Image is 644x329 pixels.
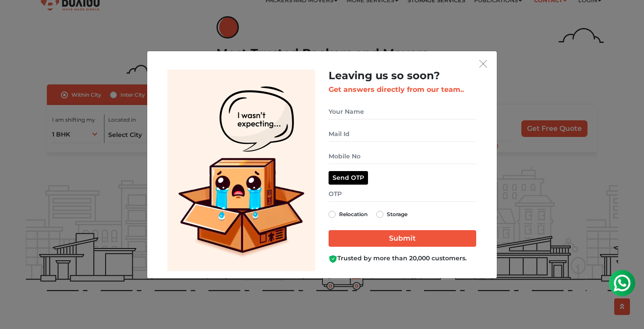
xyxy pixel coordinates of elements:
div: Trusted by more than 20,000 customers. [329,254,476,263]
button: Send OTP [329,171,368,185]
input: Mail Id [329,126,476,142]
input: Mobile No [329,149,476,164]
input: Submit [329,230,476,247]
img: Lead Welcome Image [167,70,315,271]
label: Relocation [339,209,368,220]
h3: Get answers directly from our team.. [329,85,476,94]
img: whatsapp-icon.svg [9,9,26,26]
input: OTP [329,186,476,202]
h2: Leaving us so soon? [329,70,476,82]
img: Boxigo Customer Shield [329,255,337,263]
img: exit [479,60,487,68]
label: Storage [387,209,407,220]
input: Your Name [329,104,476,119]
